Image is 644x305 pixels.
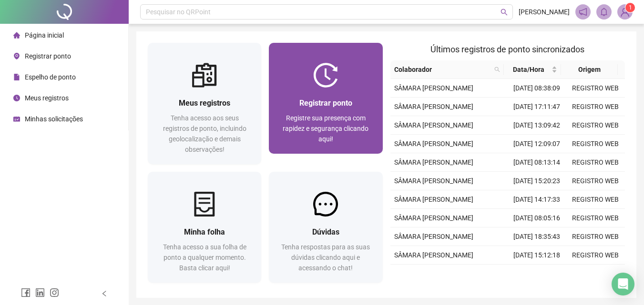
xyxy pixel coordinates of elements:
[394,64,491,75] span: Colaborador
[501,9,508,16] span: search
[566,265,625,283] td: REGISTRO WEB
[163,243,246,272] span: Tenha acesso a sua folha de ponto a qualquer momento. Basta clicar aqui!
[101,290,108,297] span: left
[566,135,625,153] td: REGISTRO WEB
[394,233,473,240] span: SÂMARA [PERSON_NAME]
[394,177,473,185] span: SÂMARA [PERSON_NAME]
[625,3,635,12] sup: Atualize o seu contato no menu Meus Dados
[13,116,20,122] span: schedule
[394,251,473,259] span: SÂMARA [PERSON_NAME]
[508,116,566,135] td: [DATE] 13:09:42
[269,172,382,283] a: DúvidasTenha respostas para as suas dúvidas clicando aqui e acessando o chat!
[618,5,632,19] img: 94065
[13,74,20,80] span: file
[494,67,500,72] span: search
[566,246,625,265] td: REGISTRO WEB
[13,32,20,39] span: home
[179,98,230,108] span: Meus registros
[394,196,473,203] span: SÂMARA [PERSON_NAME]
[508,153,566,172] td: [DATE] 08:13:14
[394,158,473,166] span: SÂMARA [PERSON_NAME]
[566,209,625,227] td: REGISTRO WEB
[508,135,566,153] td: [DATE] 12:09:07
[600,8,608,16] span: bell
[566,116,625,135] td: REGISTRO WEB
[394,214,473,222] span: SÂMARA [PERSON_NAME]
[508,190,566,209] td: [DATE] 14:17:33
[508,79,566,98] td: [DATE] 08:38:09
[148,172,261,283] a: Minha folhaTenha acesso a sua folha de ponto a qualquer momento. Basta clicar aqui!
[25,73,76,81] span: Espelho de ponto
[566,190,625,209] td: REGISTRO WEB
[508,246,566,265] td: [DATE] 15:12:18
[504,60,561,79] th: Data/Hora
[281,243,370,272] span: Tenha respostas para as suas dúvidas clicando aqui e acessando o chat!
[148,43,261,164] a: Meus registrosTenha acesso aos seus registros de ponto, incluindo geolocalização e demais observa...
[25,31,64,39] span: Página inicial
[629,4,632,11] span: 1
[21,288,31,297] span: facebook
[13,95,20,101] span: clock-circle
[508,265,566,283] td: [DATE] 14:02:07
[184,227,225,236] span: Minha folha
[566,79,625,98] td: REGISTRO WEB
[35,288,45,297] span: linkedin
[25,94,69,102] span: Meus registros
[508,227,566,246] td: [DATE] 18:35:43
[508,172,566,190] td: [DATE] 15:20:23
[508,64,549,75] span: Data/Hora
[163,114,246,153] span: Tenha acesso aos seus registros de ponto, incluindo geolocalização e demais observações!
[612,273,634,295] div: Open Intercom Messenger
[508,209,566,227] td: [DATE] 08:05:16
[50,288,59,297] span: instagram
[25,52,71,60] span: Registrar ponto
[394,84,473,92] span: SÂMARA [PERSON_NAME]
[394,140,473,148] span: SÂMARA [PERSON_NAME]
[283,114,368,143] span: Registre sua presença com rapidez e segurança clicando aqui!
[566,172,625,190] td: REGISTRO WEB
[566,98,625,116] td: REGISTRO WEB
[269,43,382,154] a: Registrar pontoRegistre sua presença com rapidez e segurança clicando aqui!
[579,8,587,16] span: notification
[25,115,83,123] span: Minhas solicitações
[492,62,502,77] span: search
[519,7,570,17] span: [PERSON_NAME]
[299,98,352,108] span: Registrar ponto
[430,44,584,54] span: Últimos registros de ponto sincronizados
[312,227,339,236] span: Dúvidas
[13,53,20,59] span: environment
[561,60,618,79] th: Origem
[566,153,625,172] td: REGISTRO WEB
[394,103,473,110] span: SÂMARA [PERSON_NAME]
[508,98,566,116] td: [DATE] 17:11:47
[566,227,625,246] td: REGISTRO WEB
[394,121,473,129] span: SÂMARA [PERSON_NAME]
